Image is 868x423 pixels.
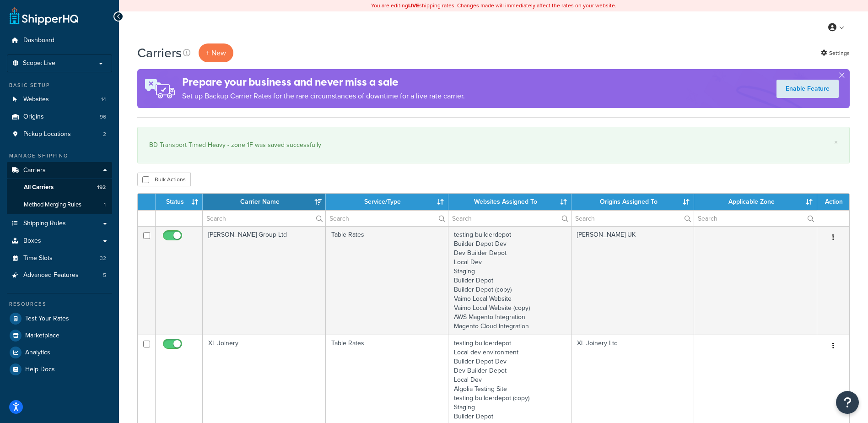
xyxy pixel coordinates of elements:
div: Resources [7,300,112,308]
td: [PERSON_NAME] UK [571,226,695,335]
li: Origins [7,108,112,125]
input: Search [203,211,325,226]
th: Applicable Zone: activate to sort column ascending [694,194,817,210]
span: Shipping Rules [23,220,66,228]
span: Marketplace [25,332,59,340]
span: Origins [23,113,44,121]
div: BD Transport Timed Heavy - zone 1F was saved successfully [149,139,838,152]
a: Help Docs [7,361,112,378]
a: × [834,139,838,146]
input: Search [326,211,448,226]
td: Table Rates [326,226,449,335]
span: 96 [100,113,106,121]
th: Websites Assigned To: activate to sort column ascending [448,194,571,210]
span: 14 [101,96,106,103]
span: Websites [23,96,49,103]
th: Status: activate to sort column ascending [156,194,203,210]
a: Carriers [7,162,112,179]
a: Origins 96 [7,108,112,125]
button: + New [199,43,233,62]
span: Advanced Features [23,271,79,279]
a: Time Slots 32 [7,250,112,267]
li: Websites [7,91,112,108]
li: Method Merging Rules [7,196,112,213]
span: Help Docs [25,366,55,374]
li: All Carriers [7,179,112,196]
th: Carrier Name: activate to sort column ascending [203,194,326,210]
li: Pickup Locations [7,126,112,143]
span: Method Merging Rules [24,201,81,209]
h1: Carriers [137,44,182,62]
span: 2 [103,130,106,138]
span: Analytics [25,349,50,357]
input: Search [571,211,694,226]
h4: Prepare your business and never miss a sale [182,75,465,90]
a: Test Your Rates [7,310,112,327]
button: Bulk Actions [137,173,191,186]
span: Dashboard [23,37,54,44]
a: Enable Feature [776,80,839,98]
a: Boxes [7,233,112,249]
a: Shipping Rules [7,215,112,232]
span: Pickup Locations [23,130,71,138]
a: Advanced Features 5 [7,267,112,284]
span: Carriers [23,167,46,174]
input: Search [694,211,817,226]
input: Search [448,211,571,226]
th: Origins Assigned To: activate to sort column ascending [571,194,695,210]
p: Set up Backup Carrier Rates for the rare circumstances of downtime for a live rate carrier. [182,90,465,103]
td: testing builderdepot Builder Depot Dev Dev Builder Depot Local Dev Staging Builder Depot Builder ... [448,226,571,335]
b: LIVE [408,1,419,10]
li: Time Slots [7,250,112,267]
th: Action [817,194,849,210]
th: Service/Type: activate to sort column ascending [326,194,449,210]
a: ShipperHQ Home [10,7,78,25]
a: All Carriers 192 [7,179,112,196]
a: Marketplace [7,327,112,344]
a: Websites 14 [7,91,112,108]
a: Dashboard [7,32,112,49]
span: Boxes [23,237,41,245]
span: 1 [104,201,106,209]
a: Pickup Locations 2 [7,126,112,143]
span: Time Slots [23,255,53,262]
span: Scope: Live [23,60,55,67]
div: Manage Shipping [7,152,112,160]
td: [PERSON_NAME] Group Ltd [203,226,326,335]
button: Open Resource Center [836,391,859,414]
a: Settings [821,47,850,60]
div: Basic Setup [7,81,112,89]
li: Carriers [7,162,112,214]
span: 5 [103,271,106,279]
span: All Carriers [24,184,54,191]
span: 32 [100,255,106,262]
li: Advanced Features [7,267,112,284]
span: Test Your Rates [25,315,69,323]
img: ad-rules-rateshop-fe6ec290ccb7230408bd80ed9643f0289d75e0ffd9eb532fc0e269fcd187b520.png [137,69,182,108]
span: 192 [97,184,106,191]
a: Analytics [7,344,112,361]
a: Method Merging Rules 1 [7,196,112,213]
